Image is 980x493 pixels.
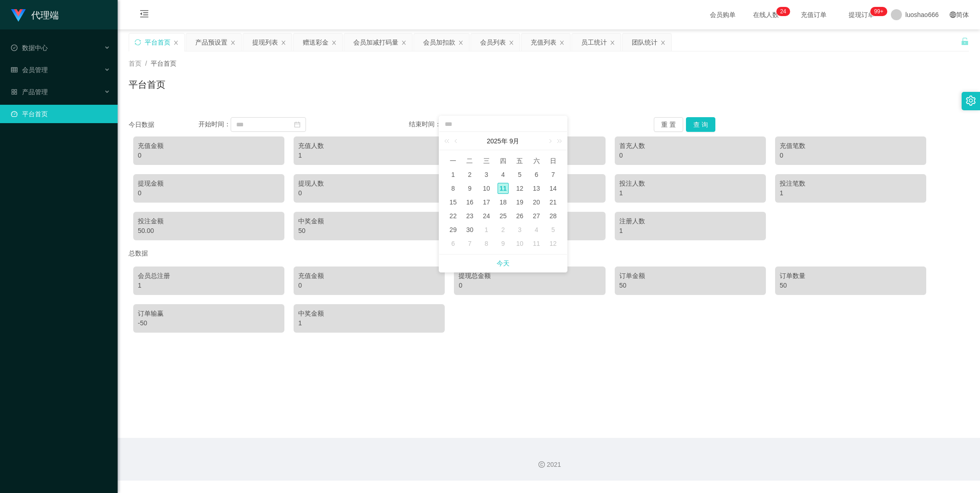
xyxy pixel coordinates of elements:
div: 1 [298,151,440,160]
td: 2025年10月6日 [445,237,461,250]
th: 周六 [528,154,544,168]
td: 2025年9月6日 [528,168,544,181]
td: 2025年9月9日 [461,181,478,195]
span: 首页 [129,60,142,67]
img: logo.9652507e.png [11,9,26,22]
td: 2025年9月25日 [495,209,511,223]
div: 1 [619,226,761,236]
a: 代理端 [11,11,59,18]
i: 图标: close [458,40,464,45]
div: 9 [498,238,509,249]
div: 0 [780,151,922,160]
sup: 24 [776,7,790,16]
div: 29 [448,224,459,235]
div: 5 [548,224,559,235]
div: 充值列表 [531,34,556,51]
a: 图标: dashboard平台首页 [11,105,110,123]
div: 会员加减打码量 [353,34,398,51]
td: 2025年10月12日 [545,237,561,250]
div: 投注笔数 [780,179,922,188]
span: 二 [461,157,478,165]
div: 提现总金额 [459,271,600,281]
td: 2025年10月1日 [478,223,495,237]
a: 今天 [497,255,510,272]
th: 周一 [445,154,461,168]
div: 0 [298,188,440,198]
div: 0 [138,188,280,198]
i: 图标: setting [966,96,976,106]
i: 图标: close [401,40,407,45]
div: 18 [498,197,509,208]
span: 平台首页 [151,60,176,67]
div: 1 [780,188,922,198]
i: 图标: close [610,40,615,45]
div: 17 [481,197,492,208]
td: 2025年9月18日 [495,195,511,209]
span: 在线人数 [748,11,783,18]
div: 10 [514,238,525,249]
i: 图标: close [559,40,565,45]
span: 五 [511,157,528,165]
div: 1 [138,281,280,290]
div: 充值笔数 [780,141,922,151]
span: 四 [495,157,511,165]
a: 9月 [509,132,521,150]
div: 会员总注册 [138,271,280,281]
div: 投注人数 [619,179,761,188]
div: 中奖金额 [298,216,440,226]
div: 0 [619,151,761,160]
div: 0 [459,281,600,290]
div: 0 [298,281,440,290]
div: 15 [448,197,459,208]
i: 图标: menu-fold [129,0,160,30]
span: 日 [545,157,561,165]
div: 16 [464,197,475,208]
div: 12 [514,183,525,194]
div: 会员列表 [480,34,506,51]
div: 14 [548,183,559,194]
td: 2025年9月4日 [495,168,511,181]
div: 50 [780,281,922,290]
div: 8 [448,183,459,194]
td: 2025年9月26日 [511,209,528,223]
td: 2025年9月2日 [461,168,478,181]
div: 3 [514,224,525,235]
div: 平台首页 [145,34,170,51]
td: 2025年9月13日 [528,181,544,195]
sup: 1163 [870,7,887,16]
div: 赠送彩金 [303,34,329,51]
span: 产品管理 [11,88,48,96]
td: 2025年9月15日 [445,195,461,209]
h1: 平台首页 [129,78,165,91]
div: 11 [531,238,542,249]
div: 7 [464,238,475,249]
div: 2021 [125,460,973,470]
td: 2025年9月5日 [511,168,528,181]
div: 30 [464,224,475,235]
div: 2 [464,169,475,180]
h1: 代理端 [31,0,59,30]
div: 员工统计 [581,34,607,51]
td: 2025年10月2日 [495,223,511,237]
i: 图标: close [230,40,236,45]
i: 图标: appstore-o [11,89,17,95]
div: 投注金额 [138,216,280,226]
a: 下一年 (Control键加右方向键) [552,132,564,150]
p: 2 [780,7,783,16]
td: 2025年9月21日 [545,195,561,209]
div: 6 [531,169,542,180]
i: 图标: calendar [294,121,300,128]
th: 周三 [478,154,495,168]
div: 充值金额 [298,271,440,281]
div: 注册人数 [619,216,761,226]
div: 总数据 [129,245,969,262]
span: 一 [445,157,461,165]
i: 图标: table [11,67,17,73]
span: 数据中心 [11,44,48,51]
div: 12 [548,238,559,249]
a: 上个月 (翻页上键) [453,132,461,150]
div: 会员加扣款 [423,34,455,51]
div: 1 [298,318,440,328]
div: 50 [619,281,761,290]
i: 图标: copyright [538,461,545,468]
